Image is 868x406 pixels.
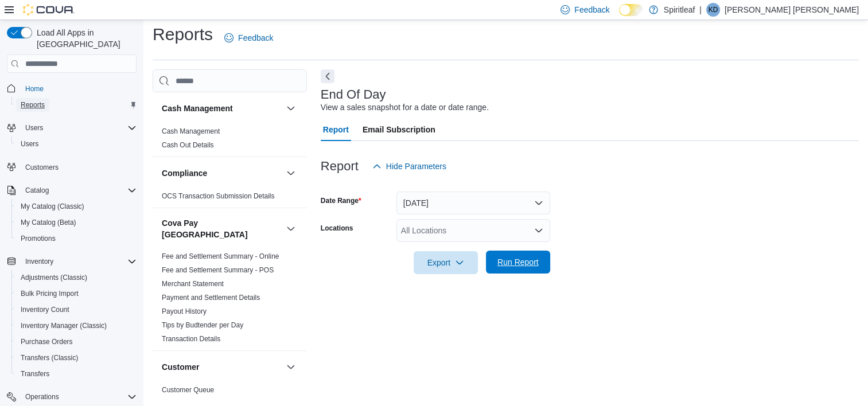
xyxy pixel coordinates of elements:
button: Cova Pay [GEOGRAPHIC_DATA] [284,222,298,236]
span: Payment and Settlement Details [162,293,260,302]
h3: Compliance [162,167,207,179]
a: Transfers (Classic) [16,351,83,365]
span: Transfers (Classic) [16,351,137,365]
span: Load All Apps in [GEOGRAPHIC_DATA] [32,27,137,50]
span: KD [708,3,718,17]
span: Catalog [25,186,49,195]
span: Adjustments (Classic) [16,271,137,284]
button: Run Report [486,251,550,274]
span: Customer Queue [162,385,214,395]
span: Bulk Pricing Import [21,289,79,298]
p: Spiritleaf [664,3,695,17]
div: Compliance [153,189,307,208]
p: [PERSON_NAME] [PERSON_NAME] [725,3,859,17]
span: Purchase Orders [16,335,137,349]
span: Run Report [497,256,539,268]
span: Cash Out Details [162,140,214,150]
a: Merchant Statement [162,280,224,288]
span: Users [21,139,38,149]
a: Transaction Details [162,335,220,343]
span: Users [25,123,43,132]
h3: Cash Management [162,103,233,114]
span: Inventory Count [21,305,69,314]
a: OCS Transaction Submission Details [162,192,275,200]
span: Hide Parameters [386,161,446,172]
button: Users [2,120,141,136]
a: Payment and Settlement Details [162,294,260,302]
span: Inventory Manager (Classic) [16,319,137,333]
div: Customer [153,383,307,401]
button: [DATE] [396,192,550,214]
a: Home [21,82,48,96]
a: Fee and Settlement Summary - Online [162,252,279,260]
button: Users [21,121,48,135]
button: Export [414,251,478,274]
span: Transaction Details [162,334,220,343]
span: My Catalog (Beta) [16,216,137,229]
span: Feedback [574,4,609,15]
div: Cova Pay [GEOGRAPHIC_DATA] [153,249,307,350]
span: Reports [21,100,45,110]
span: Inventory [21,255,137,268]
a: Customer Queue [162,386,214,394]
span: OCS Transaction Submission Details [162,192,275,201]
span: Cash Management [162,127,220,136]
span: Inventory [25,257,53,266]
span: Inventory Manager (Classic) [21,321,107,330]
a: Tips by Budtender per Day [162,321,243,329]
a: Customers [21,161,63,174]
button: Hide Parameters [368,155,451,178]
span: Fee and Settlement Summary - POS [162,266,274,275]
button: Open list of options [534,226,543,235]
button: Inventory Manager (Classic) [11,318,141,334]
button: Home [2,80,141,96]
a: My Catalog (Beta) [16,216,81,229]
h3: Cova Pay [GEOGRAPHIC_DATA] [162,217,282,240]
span: Fee and Settlement Summary - Online [162,252,279,261]
button: My Catalog (Classic) [11,198,141,214]
button: Purchase Orders [11,334,141,350]
button: Operations [21,390,64,404]
div: Cash Management [153,124,307,157]
input: Dark Mode [619,4,643,16]
button: Cash Management [162,103,282,114]
p: | [699,3,702,17]
span: Transfers [16,367,137,381]
button: Inventory [2,253,141,270]
button: Customer [284,360,298,374]
span: Reports [16,98,137,112]
span: Feedback [238,32,273,44]
a: Cash Out Details [162,141,214,149]
img: Cova [23,4,75,15]
button: Adjustments (Classic) [11,270,141,286]
span: Operations [21,390,137,404]
a: Users [16,137,43,151]
span: Dark Mode [619,16,620,17]
button: Operations [2,389,141,405]
h1: Reports [153,23,213,46]
a: Bulk Pricing Import [16,287,83,300]
span: Purchase Orders [21,337,73,346]
a: My Catalog (Classic) [16,200,89,213]
span: My Catalog (Beta) [21,218,76,227]
span: Adjustments (Classic) [21,273,87,282]
span: Catalog [21,184,137,197]
a: Feedback [220,26,278,49]
span: Bulk Pricing Import [16,287,137,300]
span: Email Subscription [363,118,435,141]
button: Compliance [284,166,298,180]
button: Catalog [2,182,141,198]
span: Transfers (Classic) [21,353,78,362]
button: My Catalog (Beta) [11,214,141,231]
button: Users [11,136,141,152]
button: Customers [2,159,141,175]
span: Inventory Count [16,303,137,317]
div: View a sales snapshot for a date or date range. [321,101,489,114]
span: Transfers [21,369,49,378]
span: My Catalog (Classic) [16,200,137,213]
a: Reports [16,98,49,112]
button: Bulk Pricing Import [11,286,141,302]
button: Inventory [21,255,58,268]
button: Catalog [21,184,53,197]
span: Tips by Budtender per Day [162,321,243,330]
